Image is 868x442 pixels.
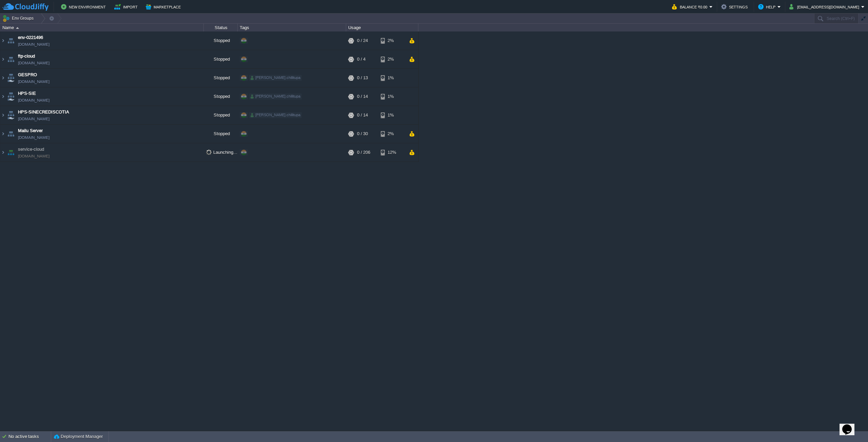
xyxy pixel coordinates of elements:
[347,24,418,31] div: Usage
[18,134,50,141] a: [DOMAIN_NAME]
[18,146,44,153] a: service-cloud
[2,3,48,11] img: CloudJiffy
[357,106,368,124] div: 0 / 14
[0,87,6,106] img: AMDAwAAAACH5BAEAAAAALAAAAAABAAEAAAICRAEAOw==
[6,143,16,162] img: AMDAwAAAACH5BAEAAAAALAAAAAABAAEAAAICRAEAOw==
[357,125,368,143] div: 0 / 30
[18,34,43,41] a: env-0221496
[0,106,6,124] img: AMDAwAAAACH5BAEAAAAALAAAAAABAAEAAAICRAEAOw==
[16,27,19,29] img: AMDAwAAAACH5BAEAAAAALAAAAAABAAEAAAICRAEAOw==
[204,50,238,68] div: Stopped
[18,153,50,160] a: [DOMAIN_NAME]
[249,112,302,118] div: [PERSON_NAME].chillitupa
[249,75,302,81] div: [PERSON_NAME].chillitupa
[146,3,183,11] button: Marketplace
[8,431,51,442] div: No active tasks
[357,69,368,87] div: 0 / 13
[204,106,238,124] div: Stopped
[721,3,750,11] button: Settings
[204,69,238,87] div: Stopped
[758,3,777,11] button: Help
[238,24,346,31] div: Tags
[381,50,403,68] div: 2%
[18,127,43,134] a: Mailu Server
[6,125,16,143] img: AMDAwAAAACH5BAEAAAAALAAAAAABAAEAAAICRAEAOw==
[206,150,237,155] span: Launching...
[0,69,6,87] img: AMDAwAAAACH5BAEAAAAALAAAAAABAAEAAAICRAEAOw==
[114,3,140,11] button: Import
[672,3,709,11] button: Balance ₹0.00
[357,31,368,50] div: 0 / 24
[357,87,368,106] div: 0 / 14
[381,106,403,124] div: 1%
[381,143,403,162] div: 12%
[6,50,16,68] img: AMDAwAAAACH5BAEAAAAALAAAAAABAAEAAAICRAEAOw==
[6,31,16,50] img: AMDAwAAAACH5BAEAAAAALAAAAAABAAEAAAICRAEAOw==
[381,31,403,50] div: 2%
[2,14,36,23] button: Env Groups
[249,93,302,100] div: [PERSON_NAME].chillitupa
[381,69,403,87] div: 1%
[204,87,238,106] div: Stopped
[204,24,237,31] div: Status
[18,60,50,66] a: [DOMAIN_NAME]
[6,87,16,106] img: AMDAwAAAACH5BAEAAAAALAAAAAABAAEAAAICRAEAOw==
[204,31,238,50] div: Stopped
[18,53,35,60] a: ftp-cloud
[18,115,50,122] a: [DOMAIN_NAME]
[357,143,370,162] div: 0 / 206
[357,50,366,68] div: 0 / 4
[18,90,36,97] a: HPS-SIE
[381,125,403,143] div: 2%
[18,41,50,48] a: [DOMAIN_NAME]
[61,3,108,11] button: New Environment
[6,106,16,124] img: AMDAwAAAACH5BAEAAAAALAAAAAABAAEAAAICRAEAOw==
[18,78,50,85] a: [DOMAIN_NAME]
[789,3,861,11] button: [EMAIL_ADDRESS][DOMAIN_NAME]
[840,415,861,435] iframe: chat widget
[0,125,6,143] img: AMDAwAAAACH5BAEAAAAALAAAAAABAAEAAAICRAEAOw==
[381,87,403,106] div: 1%
[18,71,37,78] a: GESPRO
[54,433,103,440] button: Deployment Manager
[0,50,6,68] img: AMDAwAAAACH5BAEAAAAALAAAAAABAAEAAAICRAEAOw==
[1,24,203,31] div: Name
[6,69,16,87] img: AMDAwAAAACH5BAEAAAAALAAAAAABAAEAAAICRAEAOw==
[0,31,6,50] img: AMDAwAAAACH5BAEAAAAALAAAAAABAAEAAAICRAEAOw==
[0,143,6,162] img: AMDAwAAAACH5BAEAAAAALAAAAAABAAEAAAICRAEAOw==
[204,125,238,143] div: Stopped
[18,97,50,104] a: [DOMAIN_NAME]
[18,109,69,115] a: HPS-SINECREDISCOTIA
